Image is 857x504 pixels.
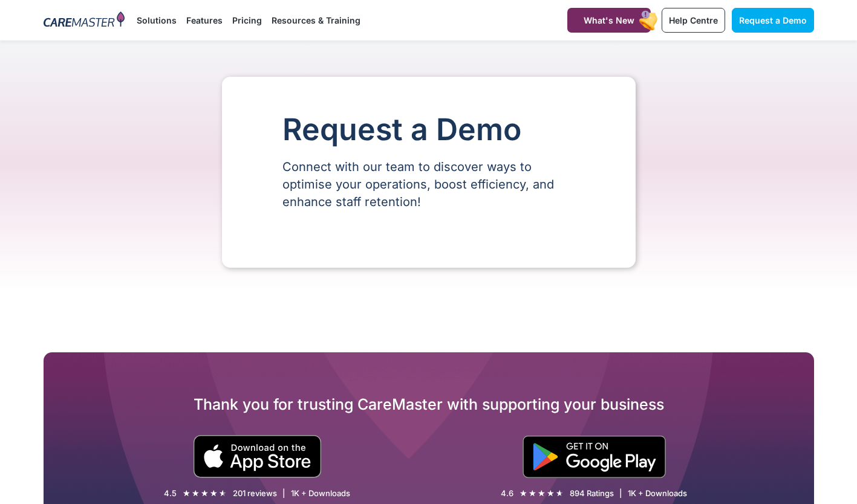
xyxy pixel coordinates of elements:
div: 4.5/5 [183,487,227,500]
img: CareMaster Logo [44,11,125,30]
a: Request a Demo [732,8,814,33]
i: ★ [210,487,218,500]
h1: Request a Demo [282,113,575,146]
span: Help Centre [669,15,718,25]
div: 4.5 [164,488,177,499]
img: small black download on the apple app store button. [193,435,322,478]
i: ★ [219,487,227,500]
i: ★ [183,487,191,500]
a: Help Centre [662,8,725,33]
span: Request a Demo [739,15,807,25]
div: 4.6/5 [520,487,564,500]
i: ★ [529,487,536,500]
div: 894 Ratings | 1K + Downloads [570,488,687,499]
a: What's New [567,8,651,33]
i: ★ [556,487,564,500]
p: Connect with our team to discover ways to optimise your operations, boost efficiency, and enhance... [282,158,575,211]
i: ★ [520,487,527,500]
i: ★ [201,487,209,500]
i: ★ [547,487,555,500]
div: 4.6 [501,488,513,499]
i: ★ [192,487,200,500]
img: "Get is on" Black Google play button. [523,436,666,478]
h2: Thank you for trusting CareMaster with supporting your business [44,395,814,414]
i: ★ [538,487,546,500]
span: What's New [584,15,634,25]
div: 201 reviews | 1K + Downloads [233,488,350,499]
